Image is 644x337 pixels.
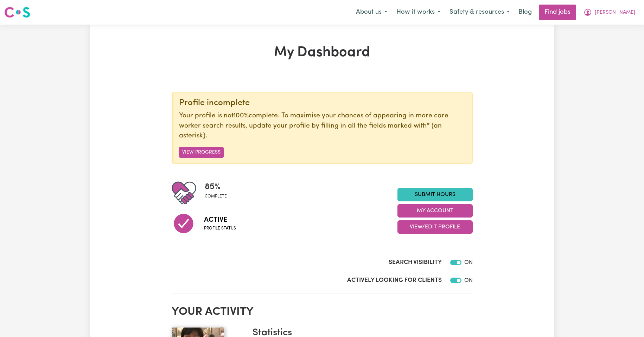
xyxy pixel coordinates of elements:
a: Careseekers logo [4,4,30,20]
u: 100% [234,112,249,119]
h1: My Dashboard [172,44,473,61]
label: Search Visibility [389,258,442,267]
span: ON [464,278,473,283]
label: Actively Looking for Clients [347,276,442,285]
h2: Your activity [172,305,473,319]
img: Careseekers logo [4,6,30,19]
a: Find jobs [539,5,576,20]
button: View Progress [179,147,224,158]
button: My Account [579,5,640,20]
span: Profile status [204,225,236,232]
button: View/Edit Profile [397,220,473,234]
p: Your profile is not complete. To maximise your chances of appearing in more care worker search re... [179,111,467,141]
button: Safety & resources [445,5,514,20]
span: [PERSON_NAME] [595,9,635,17]
span: 85 % [205,181,227,193]
div: Profile completeness: 85% [205,181,232,205]
a: Blog [514,5,536,20]
button: How it works [392,5,445,20]
a: Submit Hours [397,188,473,201]
span: complete [205,193,227,200]
span: ON [464,260,473,265]
div: Profile incomplete [179,98,467,108]
button: My Account [397,204,473,218]
button: About us [351,5,392,20]
span: Active [204,215,236,225]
